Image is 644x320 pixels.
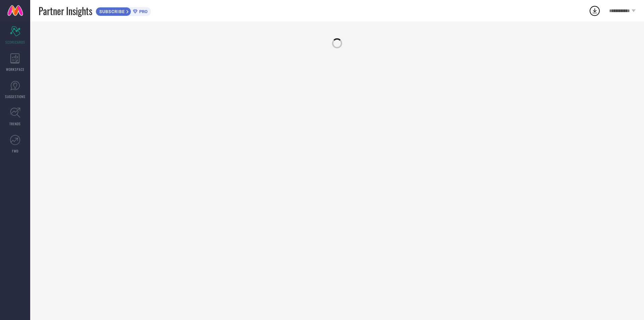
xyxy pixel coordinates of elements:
[138,9,148,14] span: PRO
[96,5,151,16] a: SUBSCRIBEPRO
[9,121,21,126] span: TRENDS
[96,9,126,14] span: SUBSCRIBE
[5,40,25,45] span: SCORECARDS
[6,67,24,72] span: WORKSPACE
[12,148,18,153] span: FWD
[5,94,25,99] span: SUGGESTIONS
[589,5,601,17] div: Open download list
[39,4,92,18] span: Partner Insights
